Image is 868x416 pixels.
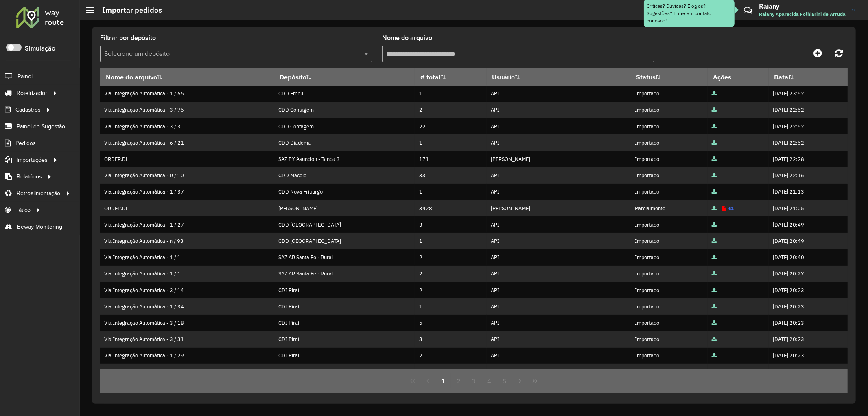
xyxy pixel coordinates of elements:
td: CDD [GEOGRAPHIC_DATA] [274,364,415,380]
td: API [487,266,631,282]
td: Importado [630,216,708,233]
td: 3 [415,331,487,348]
td: Parcialmente [630,200,708,216]
td: API [487,134,631,151]
span: Painel [17,72,33,81]
td: CDI Piraí [274,298,415,315]
td: [DATE] 20:49 [769,233,848,249]
td: SAZ PY Asunción - Tanda 3 [274,151,415,167]
td: ORDER.DL [100,200,274,216]
td: Importado [630,86,708,102]
td: [DATE] 22:52 [769,102,848,118]
a: Arquivo completo [712,188,717,195]
td: 2 [415,266,487,282]
td: SAZ AR Santa Fe - Rural [274,266,415,282]
td: SAZ AR Santa Fe - Rural [274,249,415,266]
td: CDD Maceio [274,167,415,184]
label: Simulação [25,44,55,53]
td: Via Integração Automática - 3 / 14 [100,282,274,298]
button: 3 [466,373,482,389]
td: 1 [415,134,487,151]
a: Arquivo completo [712,221,717,228]
td: [DATE] 20:23 [769,331,848,348]
td: 2 [415,249,487,266]
td: CDD Nova Friburgo [274,184,415,200]
span: Beway Monitoring [17,222,62,231]
td: Via Integração Automática - 1 / 27 [100,216,274,233]
td: 2 [415,348,487,364]
td: Importado [630,266,708,282]
td: [DATE] 21:05 [769,200,848,216]
td: 2 [415,102,487,118]
td: [DATE] 20:27 [769,266,848,282]
label: Filtrar por depósito [100,33,156,43]
td: Importado [630,118,708,134]
td: 22 [415,118,487,134]
td: [DATE] 22:16 [769,167,848,184]
td: [DATE] 22:28 [769,151,848,167]
td: 2 [415,282,487,298]
a: Arquivo completo [712,172,717,179]
span: Relatórios [17,172,42,181]
td: API [487,86,631,102]
td: API [487,167,631,184]
button: Last Page [527,373,543,389]
td: 5 [415,315,487,331]
td: Via Integração Automática - 3 / 31 [100,331,274,348]
a: Arquivo completo [712,156,717,163]
td: Importado [630,151,708,167]
a: Arquivo completo [712,336,717,343]
td: API [487,216,631,233]
button: Next Page [512,373,528,389]
td: Importado [630,282,708,298]
td: API [487,298,631,315]
label: Nome do arquivo [382,33,432,43]
a: Arquivo completo [712,270,717,277]
a: Arquivo completo [712,319,717,326]
th: Depósito [274,68,415,86]
td: [PERSON_NAME] [487,200,631,216]
td: API [487,364,631,380]
span: Cadastros [15,106,41,114]
td: [DATE] 20:23 [769,348,848,364]
td: [DATE] 20:40 [769,249,848,266]
td: [DATE] 22:52 [769,118,848,134]
a: Reimportar [728,205,734,212]
td: 1 [415,184,487,200]
td: CDD Diadema [274,134,415,151]
td: Via Integração Automática - n / 93 [100,233,274,249]
a: Contato Rápido [739,2,757,19]
td: Importado [630,184,708,200]
td: Importado [630,364,708,380]
span: Painel de Sugestão [17,122,65,131]
td: CDI Piraí [274,315,415,331]
a: Exibir log de erros [722,205,726,212]
td: API [487,315,631,331]
td: Via Integração Automática - 1 / 34 [100,298,274,315]
td: Via Integração Automática - 1 / 37 [100,184,274,200]
td: [DATE] 20:49 [769,216,848,233]
td: CDD Contagem [274,118,415,134]
a: Arquivo completo [712,254,717,261]
td: [DATE] 22:52 [769,134,848,151]
td: 380 [415,364,487,380]
td: 3 [415,216,487,233]
td: 3428 [415,200,487,216]
td: [DATE] 20:23 [769,315,848,331]
td: 171 [415,151,487,167]
td: [DATE] 20:17 [769,364,848,380]
td: Importado [630,315,708,331]
td: [PERSON_NAME] [487,151,631,167]
span: Importações [17,156,48,164]
a: Arquivo completo [712,106,717,113]
h3: Raiany [759,2,846,10]
a: Arquivo completo [712,287,717,294]
td: Importado [630,102,708,118]
td: CDD [GEOGRAPHIC_DATA] [274,233,415,249]
td: CDD [GEOGRAPHIC_DATA] [274,216,415,233]
span: Retroalimentação [17,189,60,198]
a: Arquivo completo [712,303,717,310]
td: Importado [630,249,708,266]
td: Via Integração Automática - 1 / 29 [100,348,274,364]
span: Pedidos [15,139,36,147]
